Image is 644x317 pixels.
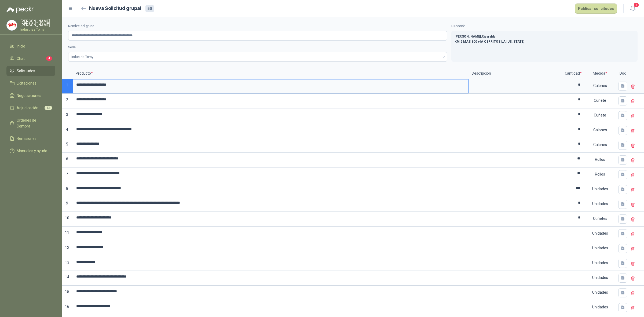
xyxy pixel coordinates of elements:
p: Descripción [469,68,562,79]
p: KM 2 MAS 100 vIA CERRITOS LA [US_STATE] [455,39,634,44]
div: Cuñete [584,94,616,107]
div: Unidades [584,227,616,239]
p: 6 [62,153,72,167]
span: Negociaciones [17,93,41,99]
div: Unidades [584,198,616,210]
a: Chat4 [6,53,55,64]
a: Negociaciones [6,90,55,101]
label: Nombre del grupo [68,24,447,29]
p: Medida [584,68,616,79]
span: Licitaciones [17,80,36,86]
div: Galones [584,79,616,92]
div: Unidades [584,257,616,269]
div: Unidades [584,301,616,313]
p: 7 [62,167,72,182]
span: Remisiones [17,136,36,141]
button: Publicar solicitudes [575,3,617,14]
p: 3 [62,108,72,123]
p: 10 [62,212,72,227]
img: Company Logo [7,20,17,30]
div: Cuñetes [584,212,616,225]
div: Rollos [584,153,616,166]
p: [PERSON_NAME] , Risaralda [455,34,634,39]
div: Unidades [584,286,616,298]
div: Galones [584,124,616,136]
p: [PERSON_NAME] [PERSON_NAME] [20,19,55,27]
h2: Nueva Solicitud grupal [89,5,141,12]
p: Doc [616,68,630,79]
p: 5 [62,138,72,153]
p: 15 [62,286,72,300]
p: 4 [62,123,72,138]
div: Unidades [584,271,616,284]
label: Sede [68,45,447,50]
span: 13 [45,106,52,110]
p: Cantidad [562,68,584,79]
label: Dirección [451,24,638,29]
a: Licitaciones [6,78,55,88]
p: 8 [62,182,72,197]
a: Manuales y ayuda [6,146,55,156]
button: 1 [628,4,638,13]
p: 2 [62,94,72,108]
p: 16 [62,300,72,315]
p: 12 [62,241,72,256]
span: Adjudicación [17,105,38,111]
p: 9 [62,197,72,212]
span: Industria Tomy [71,53,444,61]
a: Inicio [6,41,55,51]
a: Solicitudes [6,66,55,76]
span: 4 [46,56,52,61]
span: Inicio [17,43,25,49]
span: 1 [633,2,639,8]
span: Órdenes de Compra [17,117,50,129]
div: Cuñete [584,109,616,121]
a: Remisiones [6,133,55,144]
p: 13 [62,256,72,271]
div: Rollos [584,168,616,180]
p: 11 [62,227,72,241]
div: Galones [584,139,616,151]
p: Producto [72,68,469,79]
p: 14 [62,271,72,286]
div: Unidades [584,183,616,195]
div: 50 [145,5,154,12]
p: 1 [62,79,72,94]
span: Solicitudes [17,68,35,74]
span: Manuales y ayuda [17,148,47,154]
span: Chat [17,56,25,61]
a: Órdenes de Compra [6,115,55,131]
a: Adjudicación13 [6,103,55,113]
p: Industrias Tomy [20,28,55,31]
div: Unidades [584,242,616,254]
img: Logo peakr [6,6,34,13]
